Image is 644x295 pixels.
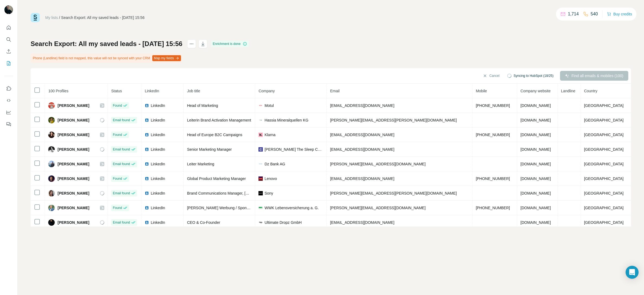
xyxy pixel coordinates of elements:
[211,41,249,47] div: Enrichment is done
[330,89,339,93] span: Email
[476,89,487,93] span: Mobile
[187,118,251,122] span: Leiterin Brand Activation Management
[113,205,122,210] span: Found
[151,117,165,123] span: LinkedIn
[330,191,457,195] span: [PERSON_NAME][EMAIL_ADDRESS][PERSON_NAME][DOMAIN_NAME]
[330,162,425,166] span: [PERSON_NAME][EMAIL_ADDRESS][DOMAIN_NAME]
[330,206,425,210] span: [PERSON_NAME][EMAIL_ADDRESS][DOMAIN_NAME]
[258,176,263,181] img: company-logo
[151,191,165,196] span: LinkedIn
[264,191,273,196] span: Sony
[330,147,394,152] span: [EMAIL_ADDRESS][DOMAIN_NAME]
[4,5,13,14] img: Avatar
[57,147,89,152] span: [PERSON_NAME]
[258,118,263,122] img: company-logo
[57,117,89,123] span: [PERSON_NAME]
[584,162,624,166] span: [GEOGRAPHIC_DATA]
[584,191,624,195] span: [GEOGRAPHIC_DATA]
[187,40,196,48] button: actions
[113,176,122,181] span: Found
[48,219,55,226] img: Avatar
[258,191,263,195] img: company-logo
[330,220,394,225] span: [EMAIL_ADDRESS][DOMAIN_NAME]
[258,147,263,152] img: company-logo
[520,133,551,137] span: [DOMAIN_NAME]
[48,89,68,93] span: 100 Profiles
[264,147,323,152] span: [PERSON_NAME] The Sleep Company (Emma Sleep GmbH)
[145,220,149,225] img: LinkedIn logo
[4,58,13,68] button: My lists
[264,103,274,108] span: Motul
[591,11,598,17] p: 540
[187,206,257,210] span: [PERSON_NAME] Werbung / Sponsoring
[48,146,55,153] img: Avatar
[584,118,624,122] span: [GEOGRAPHIC_DATA]
[330,118,457,122] span: [PERSON_NAME][EMAIL_ADDRESS][PERSON_NAME][DOMAIN_NAME]
[476,133,510,137] span: [PHONE_NUMBER]
[4,119,13,129] button: Feedback
[330,133,394,137] span: [EMAIL_ADDRESS][DOMAIN_NAME]
[187,176,246,181] span: Global Product Marketing Manager
[520,103,551,108] span: [DOMAIN_NAME]
[4,35,13,44] button: Search
[520,191,551,195] span: [DOMAIN_NAME]
[584,176,624,181] span: [GEOGRAPHIC_DATA]
[48,117,55,123] img: Avatar
[258,163,263,165] img: company-logo
[258,89,275,93] span: Company
[626,266,639,279] div: Open Intercom Messenger
[584,89,597,93] span: Country
[151,220,165,225] span: LinkedIn
[4,47,13,56] button: Enrich CSV
[151,103,165,108] span: LinkedIn
[258,220,263,225] img: company-logo
[152,55,181,61] button: Map my fields
[113,103,122,108] span: Found
[113,220,130,225] span: Email found
[264,220,302,225] span: Ultimate Dropz GmbH
[151,132,165,137] span: LinkedIn
[568,11,579,17] p: 1,714
[4,23,13,32] button: Quick start
[31,13,40,22] img: Surfe Logo
[476,176,510,181] span: [PHONE_NUMBER]
[520,176,551,181] span: [DOMAIN_NAME]
[145,162,149,166] img: LinkedIn logo
[45,15,58,20] a: My lists
[145,206,149,210] img: LinkedIn logo
[113,191,130,196] span: Email found
[264,161,285,167] span: Dz Bank AG
[4,96,13,105] button: Use Surfe API
[584,147,624,152] span: [GEOGRAPHIC_DATA]
[520,162,551,166] span: [DOMAIN_NAME]
[264,132,275,137] span: Klarna
[561,89,575,93] span: Landline
[4,107,13,117] button: Dashboard
[520,206,551,210] span: [DOMAIN_NAME]
[264,205,319,211] span: WWK Lebensversicherung a. G.
[145,147,149,152] img: LinkedIn logo
[113,118,130,123] span: Email found
[258,206,263,210] img: company-logo
[31,54,182,63] div: Phone (Landline) field is not mapped, this value will not be synced with your CRM
[59,15,60,20] li: /
[264,117,308,123] span: Hassia Mineralquellen KG
[145,118,149,122] img: LinkedIn logo
[264,176,277,181] span: Lenovo
[520,118,551,122] span: [DOMAIN_NAME]
[476,103,510,108] span: [PHONE_NUMBER]
[111,89,122,93] span: Status
[113,162,130,166] span: Email found
[151,176,165,181] span: LinkedIn
[476,206,510,210] span: [PHONE_NUMBER]
[187,89,200,93] span: Job title
[145,89,159,93] span: LinkedIn
[48,132,55,138] img: Avatar
[57,220,89,225] span: [PERSON_NAME]
[187,103,218,108] span: Head of Marketing
[187,133,242,137] span: Head of Europe B2C Campaigns
[113,147,130,152] span: Email found
[145,191,149,195] img: LinkedIn logo
[187,147,232,152] span: Senior Marketing Manager
[48,205,55,211] img: Avatar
